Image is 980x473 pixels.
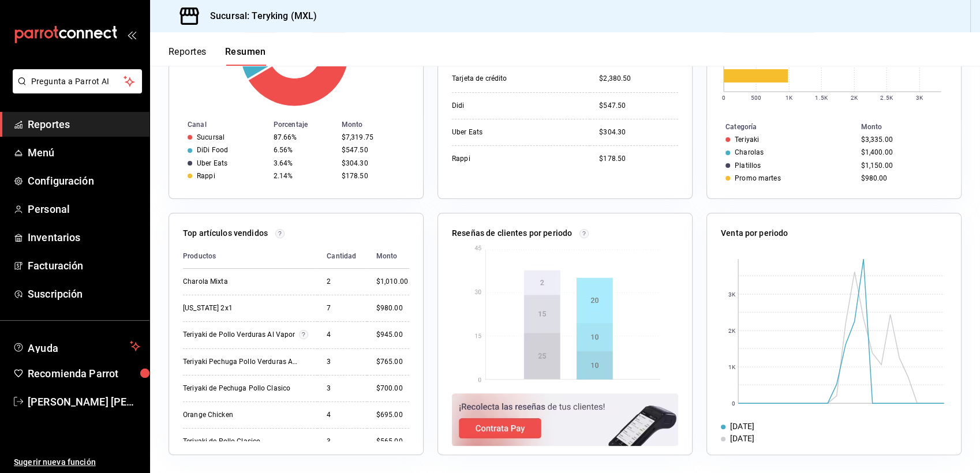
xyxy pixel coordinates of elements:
[735,136,759,144] div: Teriyaki
[730,433,754,445] div: [DATE]
[183,330,298,340] div: Teriyaki de Pollo Verduras Al Vapor
[376,437,409,446] div: $565.00
[786,95,793,101] text: 1K
[317,244,366,269] th: Cantidad
[28,201,140,217] span: Personal
[376,303,409,313] div: $980.00
[732,400,735,407] text: 0
[452,74,567,84] div: Tarjeta de crédito
[8,84,142,96] a: Pregunta a Parrot AI
[183,227,268,239] p: Top artículos vendidos
[28,173,140,189] span: Configuración
[342,133,405,141] div: $7,319.75
[376,384,409,393] div: $700.00
[28,258,140,273] span: Facturación
[376,357,409,367] div: $765.00
[197,146,228,154] div: DiDi Food
[14,456,140,468] span: Sugerir nueva función
[452,227,572,239] p: Reseñas de clientes por periodo
[730,421,754,433] div: [DATE]
[861,162,942,170] div: $1,150.00
[169,46,266,66] div: navigation tabs
[28,145,140,160] span: Menú
[183,244,317,269] th: Productos
[815,95,828,101] text: 1.5K
[197,172,215,180] div: Rappi
[274,159,332,167] div: 3.64%
[916,95,923,101] text: 3K
[327,303,357,313] div: 7
[452,101,567,111] div: Didi
[728,291,736,298] text: 3K
[28,339,125,353] span: Ayuda
[269,118,337,131] th: Porcentaje
[274,133,332,141] div: 87.66%
[28,230,140,245] span: Inventarios
[183,277,298,287] div: Charola Mixta
[169,46,207,66] button: Reportes
[376,277,409,287] div: $1,010.00
[299,330,308,339] svg: Artículos relacionados por el SKU: Teriyaki de Pollo Verduras Al Vapor (3.000000), Teriyaki Pollo...
[183,437,298,446] div: Teriyaki de Pollo Clasico
[342,172,405,180] div: $178.50
[183,384,298,393] div: Teriyaki de Pechuga Pollo Clasico
[856,121,961,133] th: Monto
[452,154,567,164] div: Rappi
[201,9,317,23] h3: Sucursal: Teryking (MXL)
[599,74,678,84] div: $2,380.50
[327,410,357,420] div: 4
[861,148,942,156] div: $1,400.00
[735,162,761,170] div: Platillos
[28,366,140,381] span: Recomienda Parrot
[751,95,761,101] text: 500
[722,95,725,101] text: 0
[127,30,136,39] button: open_drawer_menu
[367,244,409,269] th: Monto
[376,410,409,420] div: $695.00
[452,127,567,137] div: Uber Eats
[851,95,858,101] text: 2K
[728,364,736,370] text: 1K
[599,154,678,164] div: $178.50
[861,136,942,144] div: $3,335.00
[728,328,736,334] text: 2K
[183,357,298,367] div: Teriyaki Pechuga Pollo Verduras A Vapor
[376,330,409,340] div: $945.00
[31,76,124,88] span: Pregunta a Parrot AI
[28,117,140,132] span: Reportes
[327,330,357,340] div: 4
[327,277,357,287] div: 2
[327,384,357,393] div: 3
[342,146,405,154] div: $547.50
[599,127,678,137] div: $304.30
[183,410,298,420] div: Orange Chicken
[342,159,405,167] div: $304.30
[197,133,225,141] div: Sucursal
[707,121,856,133] th: Categoría
[28,394,140,410] span: [PERSON_NAME] [PERSON_NAME]
[861,174,942,182] div: $980.00
[183,303,298,313] div: [US_STATE] 2x1
[735,148,764,156] div: Charolas
[721,227,788,239] p: Venta por periodo
[28,286,140,302] span: Suscripción
[327,437,357,446] div: 3
[880,95,893,101] text: 2.5K
[197,159,227,167] div: Uber Eats
[327,357,357,367] div: 3
[274,172,332,180] div: 2.14%
[274,146,332,154] div: 6.56%
[599,101,678,111] div: $547.50
[337,118,423,131] th: Monto
[735,174,781,182] div: Promo martes
[225,46,266,66] button: Resumen
[13,69,142,93] button: Pregunta a Parrot AI
[169,118,269,131] th: Canal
